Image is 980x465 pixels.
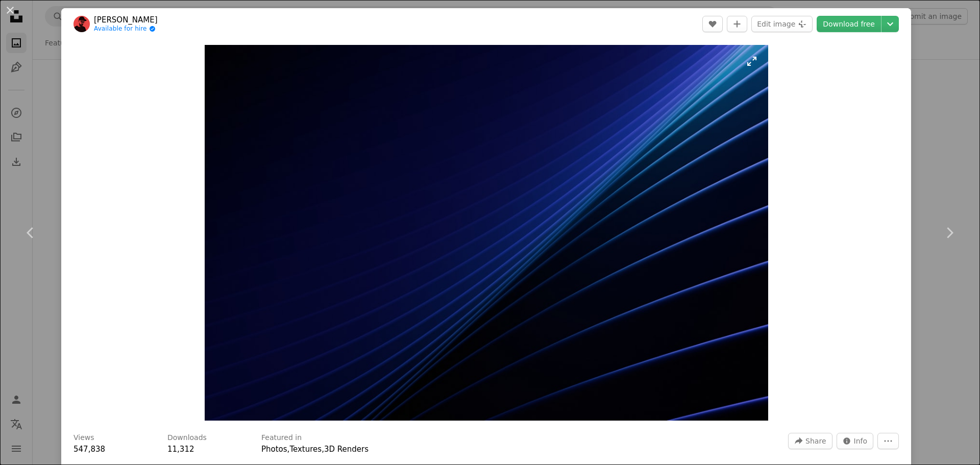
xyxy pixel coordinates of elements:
button: Add to Collection [727,16,747,32]
a: Available for hire [94,25,158,33]
h3: Downloads [167,433,207,443]
span: 547,838 [73,445,105,454]
h3: Views [73,433,94,443]
button: Zoom in on this image [205,45,768,421]
img: Go to Norbert Kowalczyk's profile [73,16,90,32]
span: 11,312 [167,445,194,454]
span: Info [854,433,868,449]
a: Download free [817,16,881,32]
button: More Actions [877,433,899,449]
a: Photos [261,445,287,454]
button: Stats about this image [837,433,874,449]
img: Abstract blue lines on a dark background. [205,45,768,421]
span: , [287,445,290,454]
a: 3D Renders [324,445,369,454]
button: Choose download size [881,16,899,32]
button: Share this image [788,433,832,449]
a: Next [919,184,980,282]
a: [PERSON_NAME] [94,15,158,25]
span: Share [805,433,826,449]
a: Textures [289,445,322,454]
button: Like [702,16,723,32]
span: , [322,445,324,454]
button: Edit image [751,16,813,32]
h3: Featured in [261,433,302,443]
